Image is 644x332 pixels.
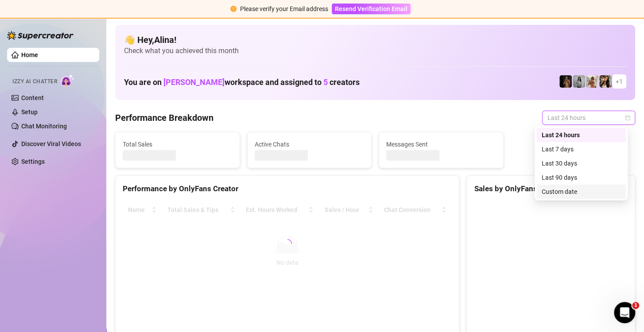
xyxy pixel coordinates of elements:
[386,139,496,149] span: Messages Sent
[255,139,365,149] span: Active Chats
[536,142,626,156] div: Last 7 days
[536,156,626,170] div: Last 30 days
[542,158,621,168] div: Last 30 days
[124,46,626,56] span: Check what you achieved this month
[7,31,74,40] img: logo-BBDzfeDw.svg
[124,77,360,87] h1: You are on workspace and assigned to creators
[335,5,407,12] span: Resend Verification Email
[542,144,621,154] div: Last 7 days
[573,75,585,88] img: A
[323,77,328,87] span: 5
[21,123,67,130] a: Chat Monitoring
[21,51,38,58] a: Home
[124,34,626,46] h4: 👋 Hey, Alina !
[283,239,292,248] span: loading
[559,75,572,88] img: the_bohema
[123,183,452,195] div: Performance by OnlyFans Creator
[332,4,411,14] button: Resend Verification Email
[536,128,626,142] div: Last 24 hours
[61,74,74,87] img: AI Chatter
[21,140,81,147] a: Discover Viral Videos
[542,130,621,140] div: Last 24 hours
[614,302,635,323] iframe: Intercom live chat
[21,158,45,165] a: Settings
[21,94,44,101] a: Content
[123,139,233,149] span: Total Sales
[542,187,621,197] div: Custom date
[616,77,623,86] span: + 1
[536,170,626,185] div: Last 90 days
[536,185,626,199] div: Custom date
[12,77,57,86] span: Izzy AI Chatter
[632,302,639,309] span: 1
[542,173,621,182] div: Last 90 days
[115,112,213,124] h4: Performance Breakdown
[240,4,328,14] div: Please verify your Email address
[230,6,237,12] span: exclamation-circle
[586,75,598,88] img: Green
[163,77,225,87] span: [PERSON_NAME]
[21,108,38,116] a: Setup
[547,111,630,124] span: Last 24 hours
[474,183,628,195] div: Sales by OnlyFans Creator
[599,75,612,88] img: AdelDahan
[625,115,630,120] span: calendar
